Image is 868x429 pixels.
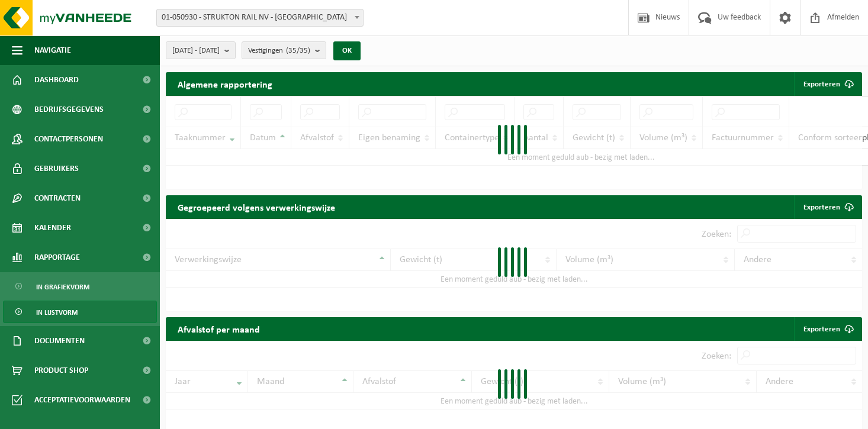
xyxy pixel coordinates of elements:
[794,317,861,341] a: Exporteren
[242,41,326,59] button: Vestigingen(35/35)
[172,42,220,60] span: [DATE] - [DATE]
[34,213,71,243] span: Kalender
[34,243,80,272] span: Rapportage
[248,42,310,60] span: Vestigingen
[34,36,71,65] span: Navigatie
[794,72,861,96] button: Exporteren
[36,276,89,298] span: In grafiekvorm
[156,9,364,27] span: 01-050930 - STRUKTON RAIL NV - MERELBEKE
[166,195,347,218] h2: Gegroepeerd volgens verwerkingswijze
[3,301,157,323] a: In lijstvorm
[34,356,88,385] span: Product Shop
[794,195,861,219] a: Exporteren
[166,41,236,59] button: [DATE] - [DATE]
[157,9,363,26] span: 01-050930 - STRUKTON RAIL NV - MERELBEKE
[34,65,79,95] span: Dashboard
[286,47,310,54] count: (35/35)
[166,317,272,340] h2: Afvalstof per maand
[166,72,284,96] h2: Algemene rapportering
[34,124,103,154] span: Contactpersonen
[34,154,79,183] span: Gebruikers
[34,183,81,213] span: Contracten
[36,301,78,324] span: In lijstvorm
[3,275,157,298] a: In grafiekvorm
[333,41,361,60] button: OK
[34,95,104,124] span: Bedrijfsgegevens
[34,326,85,356] span: Documenten
[34,385,130,415] span: Acceptatievoorwaarden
